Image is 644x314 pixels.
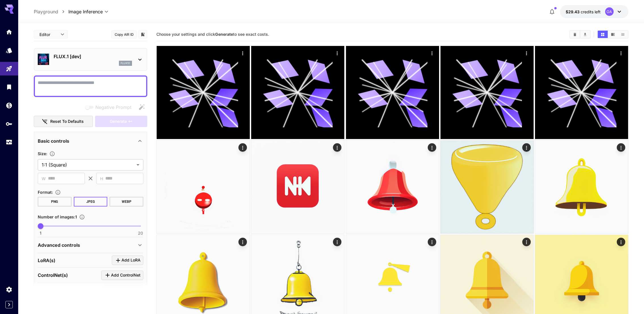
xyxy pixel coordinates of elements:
[215,32,233,37] b: Generate
[6,120,12,127] div: API Keys
[605,7,614,16] div: OA
[40,230,41,236] span: 1
[38,257,55,264] p: LoRA(s)
[38,151,47,156] span: Size :
[68,8,103,15] span: Image Inference
[333,49,341,57] div: Actions
[38,190,53,195] span: Format :
[522,238,531,246] div: Actions
[522,49,531,57] div: Actions
[74,197,108,206] button: JPEG
[38,238,143,252] div: Advanced controls
[238,238,247,246] div: Actions
[101,271,143,280] button: Click to add ControlNet
[251,140,344,233] img: hSqJf+Qrj2m6dxKakKeuz2Hhr4rc9XH0hQV6Egg83Ml9Q9UsfmZRvtgyvxmNdtE5ABgha91p2nAAA
[597,30,628,39] div: Show images in grid viewShow images in video viewShow images in list view
[157,140,250,233] img: 7f6DJTuxIiPMDhQbluHYDu1KcJOHpD5KOJvz4BoQv1zJTBulhBro9OIzeTb6DK+SrbPDX44AA
[238,143,247,152] div: Actions
[34,8,68,15] nav: breadcrumb
[38,134,143,148] div: Basic controls
[617,238,625,246] div: Actions
[77,214,87,220] button: Specify how many images to generate in a single request. Each image generation will be charged se...
[6,286,12,293] div: Settings
[47,151,57,157] button: Adjust the dimensions of the generated image by specifying its width and height in pixels, or sel...
[238,49,247,57] div: Actions
[42,161,134,168] span: 1:1 (Square)
[39,31,57,37] span: Editor
[140,31,145,38] button: Add to library
[95,104,131,111] span: Negative Prompt
[54,53,132,60] p: FLUX.1 [dev]
[566,9,601,15] div: $29.43015
[121,257,140,264] span: Add LoRA
[333,143,341,152] div: Actions
[535,140,628,233] img: mSea+3c6LTqikWqsQoyd9J0FyOJraCGPFp1RSLVWIUZO+k6C5HE1tBDHi06opFqrEKMnfSdBcjia2ghjxadUUlprewFtyqB9E...
[6,65,12,72] div: Playground
[38,51,143,68] div: FLUX.1 [dev]flux1d
[38,214,77,219] span: Number of images : 1
[440,140,534,233] img: HlEC8cAk6yrZ8x0WjbA9NdgubLV9EGjmxelCEm9E9SkWp1ObQcUk23maQeqO9yBpkM1h338X1RH79yzWGNDoMizu5SthIHglB...
[111,30,137,39] button: Copy AIR ID
[570,31,580,38] button: Clear Images
[617,143,625,152] div: Actions
[100,175,103,182] span: H
[428,238,436,246] div: Actions
[569,30,591,39] div: Clear ImagesDownload All
[580,31,590,38] button: Download All
[111,272,140,279] span: Add ControlNet
[6,47,12,54] div: Models
[110,197,143,206] button: WEBP
[112,256,143,265] button: Click to add LoRA
[522,143,531,152] div: Actions
[156,32,269,37] span: Choose your settings and click to see exact costs.
[6,28,12,35] div: Home
[38,272,68,279] p: ControlNet(s)
[560,5,628,18] button: $29.43015OA
[84,104,136,111] span: Negative prompts are not compatible with the selected model.
[6,102,12,109] div: Wallet
[34,116,93,127] button: Reset to defaults
[6,83,12,90] div: Library
[38,197,72,206] button: PNG
[138,230,143,236] span: 20
[618,31,628,38] button: Show images in list view
[608,31,618,38] button: Show images in video view
[346,140,439,233] img: uoIaMy7PEWVgfXzgDm33jaU52RObAAAAAAAAAAAAAAAAAAAAAAAAbsYcHWKAh702n5F3t440cTZDi6CynTwGGfdJFxdBZTp4D...
[42,175,46,182] span: W
[38,242,80,248] p: Advanced controls
[53,189,63,195] button: Choose the file format for the output image.
[428,49,436,57] div: Actions
[598,31,608,38] button: Show images in grid view
[581,9,601,14] span: credits left
[5,301,13,308] button: Expand sidebar
[34,8,58,15] a: Playground
[121,61,130,65] p: flux1d
[428,143,436,152] div: Actions
[6,139,12,146] div: Usage
[333,238,341,246] div: Actions
[566,9,581,14] span: $29.43
[617,49,625,57] div: Actions
[38,138,69,144] p: Basic controls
